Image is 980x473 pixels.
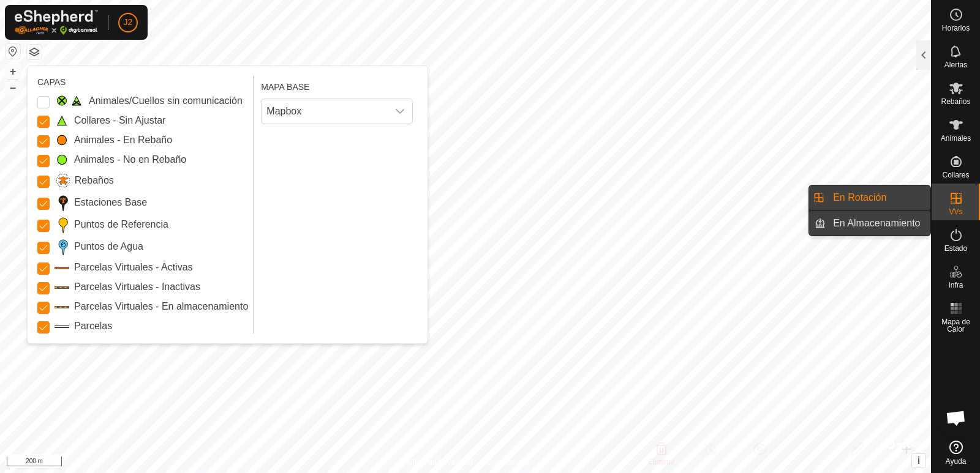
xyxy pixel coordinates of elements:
li: En Almacenamiento [809,211,930,236]
label: Estaciones Base [74,195,147,210]
span: Horarios [942,24,970,32]
label: Parcelas Virtuales - Inactivas [74,280,200,294]
span: Rebaños [941,98,970,105]
button: i [912,454,925,467]
a: En Rotación [826,185,930,210]
span: Animales [941,135,971,142]
span: Infra [948,281,963,289]
img: Logo Gallagher [15,10,98,35]
a: Ayuda [932,436,980,470]
a: En Almacenamiento [826,211,930,236]
a: Contáctenos [488,457,529,468]
li: En Rotación [809,185,930,210]
label: Rebaños [75,173,114,188]
span: En Rotación [833,190,886,205]
label: Puntos de Agua [74,239,143,254]
label: Animales/Cuellos sin comunicación [89,94,243,108]
label: Collares - Sin Ajustar [74,113,165,128]
label: Animales - No en Rebaño [74,152,186,167]
span: Estado [944,245,967,252]
span: En Almacenamiento [833,216,920,231]
label: Puntos de Referencia [74,217,168,232]
span: Alertas [944,61,967,69]
button: Restablecer Mapa [6,44,20,59]
div: Chat abierto [938,400,974,436]
button: – [6,80,20,95]
div: dropdown trigger [388,99,412,124]
label: Parcelas [74,319,112,333]
div: MAPA BASE [261,76,413,94]
span: i [918,455,920,466]
span: J2 [124,16,133,29]
a: Política de Privacidad [402,457,473,468]
label: Animales - En Rebaño [74,133,172,147]
span: Mapa de Calor [935,318,977,333]
span: Collares [942,171,969,179]
label: Parcelas Virtuales - En almacenamiento [74,299,248,314]
span: Mapbox [262,99,388,124]
span: Ayuda [946,458,967,465]
span: VVs [949,208,962,215]
label: Parcelas Virtuales - Activas [74,260,193,275]
div: CAPAS [37,76,248,89]
button: Capas del Mapa [27,45,42,59]
button: + [6,64,20,79]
